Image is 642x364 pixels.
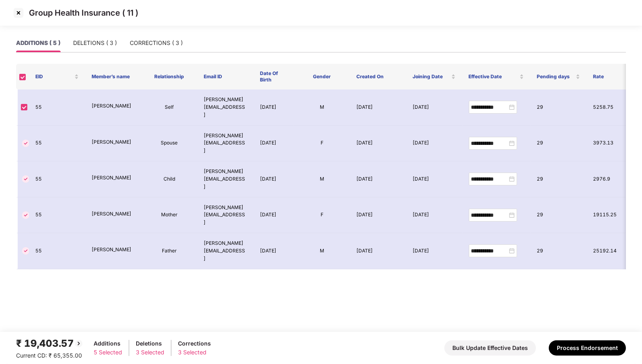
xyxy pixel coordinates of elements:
[254,64,294,89] th: Date Of Birth
[94,348,122,357] div: 5 Selected
[92,210,135,218] p: [PERSON_NAME]
[537,73,574,80] span: Pending days
[350,64,406,89] th: Created On
[197,89,254,126] td: [PERSON_NAME][EMAIL_ADDRESS]
[92,246,135,254] p: [PERSON_NAME]
[462,64,530,89] th: Effective Date
[21,246,31,256] img: svg+xml;base64,PHN2ZyBpZD0iVGljay0zMngzMiIgeG1sbnM9Imh0dHA6Ly93d3cudzMub3JnLzIwMDAvc3ZnIiB3aWR0aD...
[12,6,25,19] img: svg+xml;base64,PHN2ZyBpZD0iQ3Jvc3MtMzJ4MzIiIHhtbG5zPSJodHRwOi8vd3d3LnczLm9yZy8yMDAwL3N2ZyIgd2lkdG...
[531,89,587,126] td: 29
[21,138,31,148] img: svg+xml;base64,PHN2ZyBpZD0iVGljay0zMngzMiIgeG1sbnM9Imh0dHA6Ly93d3cudzMub3JnLzIwMDAvc3ZnIiB3aWR0aD...
[294,233,350,269] td: M
[531,161,587,197] td: 29
[21,174,31,184] img: svg+xml;base64,PHN2ZyBpZD0iVGljay0zMngzMiIgeG1sbnM9Imh0dHA6Ly93d3cudzMub3JnLzIwMDAvc3ZnIiB3aWR0aD...
[197,233,254,269] td: [PERSON_NAME][EMAIL_ADDRESS]
[94,339,122,348] div: Additions
[350,197,406,234] td: [DATE]
[406,161,462,197] td: [DATE]
[531,126,587,162] td: 29
[16,352,82,359] span: Current CD: ₹ 65,355.00
[197,126,254,162] td: [PERSON_NAME][EMAIL_ADDRESS]
[406,64,462,89] th: Joining Date
[178,339,211,348] div: Corrections
[21,210,31,220] img: svg+xml;base64,PHN2ZyBpZD0iVGljay0zMngzMiIgeG1sbnM9Imh0dHA6Ly93d3cudzMub3JnLzIwMDAvc3ZnIiB3aWR0aD...
[141,126,198,162] td: Spouse
[16,39,60,47] div: ADDITIONS ( 5 )
[294,126,350,162] td: F
[294,89,350,126] td: M
[141,64,198,89] th: Relationship
[29,161,85,197] td: 55
[531,197,587,234] td: 29
[406,197,462,234] td: [DATE]
[294,161,350,197] td: M
[350,89,406,126] td: [DATE]
[254,126,294,162] td: [DATE]
[468,73,518,80] span: Effective Date
[406,126,462,162] td: [DATE]
[29,197,85,234] td: 55
[29,8,138,18] p: Group Health Insurance ( 11 )
[254,89,294,126] td: [DATE]
[92,174,135,182] p: [PERSON_NAME]
[85,64,141,89] th: Member’s name
[136,348,164,357] div: 3 Selected
[406,233,462,269] td: [DATE]
[444,340,536,356] button: Bulk Update Effective Dates
[549,340,626,356] button: Process Endorsement
[531,233,587,269] td: 29
[530,64,587,89] th: Pending days
[413,73,450,80] span: Joining Date
[406,89,462,126] td: [DATE]
[294,197,350,234] td: F
[350,233,406,269] td: [DATE]
[197,161,254,197] td: [PERSON_NAME][EMAIL_ADDRESS]
[141,233,198,269] td: Father
[92,138,135,146] p: [PERSON_NAME]
[141,161,198,197] td: Child
[350,126,406,162] td: [DATE]
[16,336,84,351] div: ₹ 19,403.57
[29,89,85,126] td: 55
[92,102,135,110] p: [PERSON_NAME]
[178,348,211,357] div: 3 Selected
[29,64,85,89] th: EID
[254,197,294,234] td: [DATE]
[141,89,198,126] td: Self
[294,64,350,89] th: Gender
[73,39,117,47] div: DELETIONS ( 3 )
[141,197,198,234] td: Mother
[136,339,164,348] div: Deletions
[254,233,294,269] td: [DATE]
[35,73,73,80] span: EID
[29,233,85,269] td: 55
[29,126,85,162] td: 55
[350,161,406,197] td: [DATE]
[254,161,294,197] td: [DATE]
[74,339,84,348] img: svg+xml;base64,PHN2ZyBpZD0iQmFjay0yMHgyMCIgeG1sbnM9Imh0dHA6Ly93d3cudzMub3JnLzIwMDAvc3ZnIiB3aWR0aD...
[197,197,254,234] td: [PERSON_NAME][EMAIL_ADDRESS]
[130,39,183,47] div: CORRECTIONS ( 3 )
[197,64,254,89] th: Email ID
